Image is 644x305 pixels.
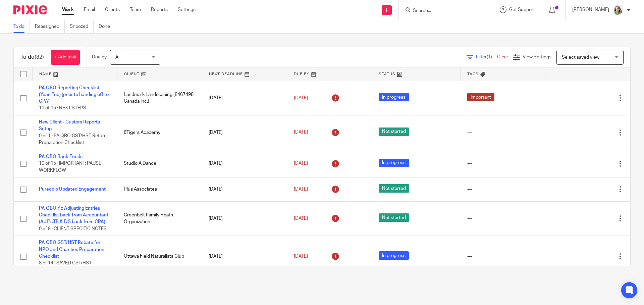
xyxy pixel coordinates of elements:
a: Team [130,6,141,13]
a: PA QBO GST/HST Rebate for NPO and Charities Preparation Checklist [39,240,104,259]
a: Reports [151,6,168,13]
td: [DATE] [202,81,287,115]
a: To do [13,20,30,33]
td: [DATE] [202,236,287,277]
a: New Client - Custom Reports Setup [39,120,100,131]
a: Settings [178,6,196,13]
div: --- [467,160,539,167]
a: PA QBO Reporting Checklist (Year-End) (prior to handing off to CPA) [39,86,109,104]
td: Studio A Dance [117,150,202,177]
span: In progress [379,93,409,101]
span: [DATE] [294,96,308,100]
span: (1) [487,55,492,59]
td: 6Tigers Academy [117,115,202,150]
div: --- [467,129,539,136]
span: [DATE] [294,216,308,221]
span: 8 of 14 · SAVED GST/HST REPORTS TO CLIENT FOLDER [39,261,103,272]
a: Purecolo Updated Engagement [39,187,106,192]
td: Landmark Landscaping (8467498 Canada Inc.) [117,81,202,115]
span: [DATE] [294,130,308,135]
a: Work [62,6,74,13]
div: --- [467,253,539,260]
span: [DATE] [294,254,308,259]
span: In progress [379,159,409,167]
a: PA QBO Bank Feeds [39,154,83,159]
a: Clear [497,55,508,59]
a: Clients [105,6,120,13]
td: [DATE] [202,150,287,177]
img: Pixie [13,5,47,14]
span: Select saved view [562,55,599,60]
p: Due by [92,54,107,60]
img: KC%20Photo.jpg [612,5,623,15]
span: (32) [35,54,44,60]
a: Done [99,20,115,33]
input: Search [412,8,473,14]
span: View Settings [523,55,551,59]
span: Important [467,93,494,101]
span: 0 of 9 · CLIENT SPECIFIC NOTES [39,226,107,231]
span: 10 of 15 · IMPORTANT: PAUSE WORKFLOW [39,161,101,173]
span: 11 of 15 · NEXT STEPS [39,106,86,111]
a: Snoozed [70,20,94,33]
span: Not started [379,184,409,193]
td: [DATE] [202,201,287,236]
p: [PERSON_NAME] [572,6,609,13]
span: Not started [379,213,409,222]
div: --- [467,215,539,222]
span: [DATE] [294,161,308,166]
div: --- [467,186,539,193]
span: Tags [467,72,479,76]
a: Reassigned [35,20,65,33]
td: Ottawa Field Naturalists Club [117,236,202,277]
td: [DATE] [202,177,287,201]
td: Greenbelt Family Heath Organization [117,201,202,236]
span: [DATE] [294,187,308,192]
span: All [115,55,120,60]
span: Get Support [509,7,535,12]
span: Not started [379,128,409,136]
span: 0 of 1 · PA QBO GST/HST Return Preparation Checklist [39,134,107,145]
td: Plus Associates [117,177,202,201]
span: In progress [379,251,409,260]
h1: To do [20,54,44,61]
td: [DATE] [202,115,287,150]
span: Filter [476,55,497,59]
a: Email [84,6,95,13]
a: PA QBO YE Adjusting Entries Checklist back from Accountant (AJE's,TB & F/S back from CPA) [39,206,108,224]
a: + Add task [51,50,80,65]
